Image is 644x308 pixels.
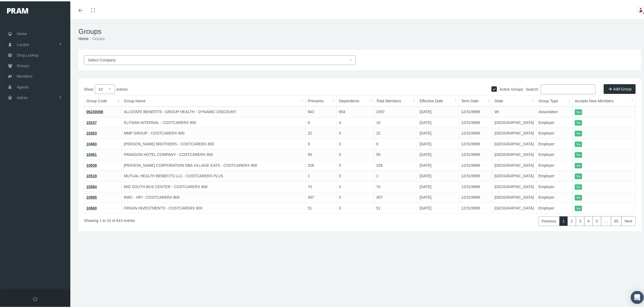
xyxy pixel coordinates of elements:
[575,119,582,124] itemstyle: Yes
[374,191,417,202] td: 307
[417,148,459,159] td: [DATE]
[337,105,374,116] td: 654
[374,94,417,105] th: Total Members: activate to sort column ascending
[459,180,492,191] td: 12/31/9999
[575,108,582,114] itemstyle: Yes
[305,180,336,191] td: 70
[305,137,336,148] td: 9
[78,35,88,40] a: Home
[536,94,572,105] th: Group Type: activate to sort column ascending
[305,116,336,127] td: 6
[86,172,97,177] a: 10519
[601,215,611,225] a: …
[459,191,492,202] td: 12/31/9999
[84,94,122,105] th: Group Code: activate to sort column descending
[492,169,536,180] td: [GEOGRAPHIC_DATA]
[374,137,417,148] td: 9
[536,191,572,202] td: Employer
[86,205,97,209] a: 10660
[536,159,572,169] td: Employer
[337,94,374,105] th: Dependents: activate to sort column ascending
[374,180,417,191] td: 70
[536,180,572,191] td: Employer
[305,201,336,212] td: 51
[121,201,305,212] td: ORIGIN INVESTMENTS - COSTCARERX 800
[536,137,572,148] td: Employer
[86,162,97,166] a: 10509
[575,172,582,178] itemstyle: Yes
[305,105,336,116] td: 943
[459,105,492,116] td: 12/31/9999
[559,215,568,225] a: 1
[374,169,417,180] td: 1
[575,194,582,199] itemstyle: Yes
[305,191,336,202] td: 307
[417,105,459,116] td: [DATE]
[417,180,459,191] td: [DATE]
[459,127,492,137] td: 12/31/9999
[17,91,28,101] span: Admin
[88,57,116,61] span: Select Company
[121,116,305,127] td: ELYSIAN INTERNAL - COSTCARERX 800
[575,140,582,146] itemstyle: Yes
[536,105,572,116] td: Association
[121,169,305,180] td: MUTUAL HEALTH BENEFITS LLC - COSTCARERX PLUS
[459,159,492,169] td: 12/31/9999
[575,183,582,189] itemstyle: Yes
[337,148,374,159] td: 0
[492,159,536,169] td: [GEOGRAPHIC_DATA]
[374,148,417,159] td: 55
[611,215,622,225] a: 65
[459,137,492,148] td: 12/31/9999
[417,94,459,105] th: Effective Date: activate to sort column ascending
[538,215,559,225] a: Previous
[337,191,374,202] td: 0
[459,94,492,105] th: Term Date: activate to sort column ascending
[417,137,459,148] td: [DATE]
[337,116,374,127] td: 4
[337,137,374,148] td: 0
[567,215,576,225] a: 2
[121,137,305,148] td: [PERSON_NAME] BROTHERS - COSTCARERX 800
[459,148,492,159] td: 12/31/9999
[417,191,459,202] td: [DATE]
[536,201,572,212] td: Employer
[575,129,582,135] itemstyle: Yes
[337,159,374,169] td: 0
[417,169,459,180] td: [DATE]
[121,159,305,169] td: [PERSON_NAME] CORPORATION DBA VILLAGE EATS - COSTCARERX 800
[88,34,105,40] li: Groups
[575,204,582,210] itemstyle: Yes
[17,70,32,80] span: Members
[541,83,596,93] input: Search:
[78,26,641,34] h1: Groups
[536,127,572,137] td: Employer
[121,127,305,137] td: MMP GROUP - COSTCARERX 800
[459,169,492,180] td: 12/31/9999
[337,127,374,137] td: 0
[572,94,635,105] th: Accepts New Members: activate to sort column ascending
[492,94,536,105] th: State: activate to sort column ascending
[86,194,97,198] a: 10585
[305,159,336,169] td: 328
[305,94,336,105] th: Primaries: activate to sort column ascending
[492,116,536,127] td: [GEOGRAPHIC_DATA]
[492,180,536,191] td: [GEOGRAPHIC_DATA]
[17,49,38,59] span: Drug Lookup
[575,162,582,167] itemstyle: Yes
[95,83,115,93] select: Showentries
[121,191,305,202] td: RWC - HPI - COSTCARERX 800
[86,119,97,123] a: 10247
[86,108,103,113] a: 06230008
[492,105,536,116] td: WI
[86,183,97,188] a: 10584
[492,191,536,202] td: [GEOGRAPHIC_DATA]
[84,83,360,93] label: Show entries
[17,81,29,91] span: Agents
[17,27,27,38] span: Home
[492,201,536,212] td: [GEOGRAPHIC_DATA]
[526,83,596,93] label: Search:
[374,116,417,127] td: 10
[337,201,374,212] td: 0
[604,83,636,93] a: Add Group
